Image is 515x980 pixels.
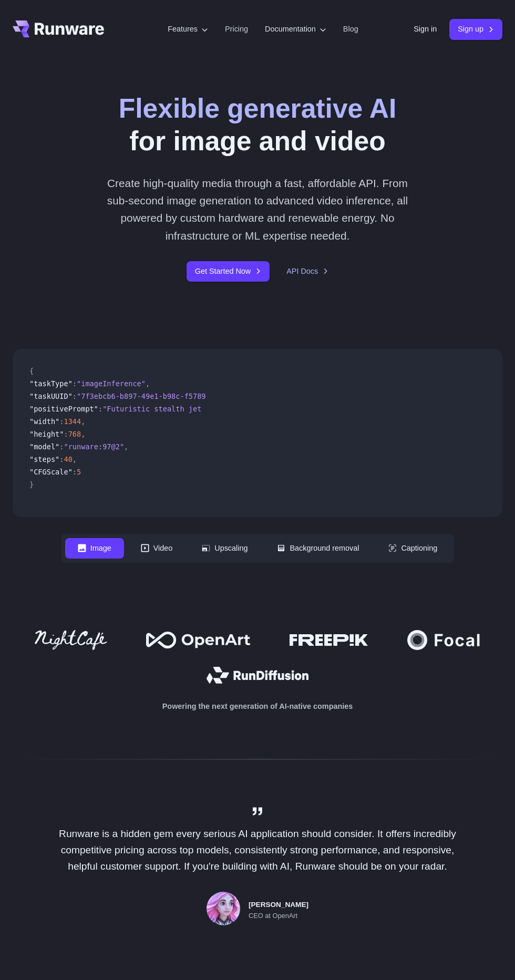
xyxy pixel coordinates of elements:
span: "positivePrompt" [29,405,98,413]
button: Image [65,538,124,559]
p: Create high-quality media through a fast, affordable API. From sub-second image generation to adv... [101,174,414,244]
span: , [146,379,150,388]
span: , [81,417,85,426]
a: Sign up [449,19,502,39]
span: 40 [64,455,72,463]
img: Person [207,892,240,925]
a: Pricing [225,23,248,35]
span: 768 [68,430,81,438]
span: { [29,367,34,375]
a: Blog [343,23,358,35]
span: [PERSON_NAME] [249,899,308,911]
span: "width" [29,417,59,426]
span: "Futuristic stealth jet streaking through a neon-lit cityscape with glowing purple exhaust" [102,405,494,413]
label: Features [168,23,208,35]
span: : [73,468,77,476]
span: : [59,442,64,451]
span: 5 [77,468,81,476]
span: : [73,379,77,388]
span: : [59,417,64,426]
button: Video [128,538,186,559]
span: "imageInference" [77,379,146,388]
span: , [124,442,128,451]
button: Captioning [376,538,450,559]
span: "model" [29,442,59,451]
strong: Flexible generative AI [119,93,397,123]
p: Runware is a hidden gem every serious AI application should consider. It offers incredibly compet... [47,826,468,874]
span: "CFGScale" [29,468,73,476]
span: "steps" [29,455,59,463]
p: Powering the next generation of AI-native companies [13,700,502,713]
span: "taskType" [29,379,73,388]
label: Documentation [265,23,326,35]
a: Go to / [13,20,104,37]
a: Sign in [414,23,437,35]
span: : [73,392,77,400]
span: CEO at OpenArt [249,911,297,921]
button: Upscaling [189,538,260,559]
a: Get Started Now [187,261,270,282]
h1: for image and video [119,92,397,158]
a: API Docs [286,265,328,277]
span: : [64,430,68,438]
button: Background removal [264,538,372,559]
span: } [29,480,34,489]
span: : [59,455,64,463]
span: , [73,455,77,463]
span: "height" [29,430,64,438]
span: "taskUUID" [29,392,73,400]
span: 1344 [64,417,81,426]
span: "runware:97@2" [64,442,124,451]
span: "7f3ebcb6-b897-49e1-b98c-f5789d2d40d7" [77,392,240,400]
span: : [98,405,102,413]
span: , [81,430,85,438]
